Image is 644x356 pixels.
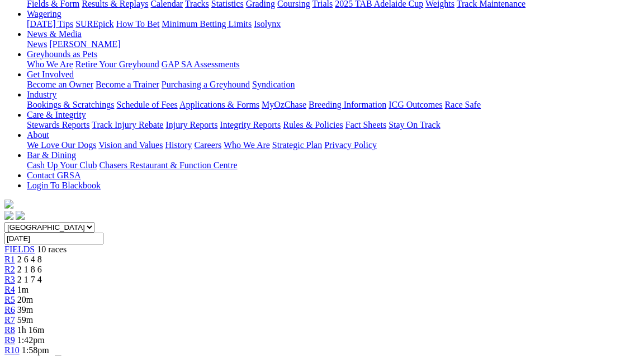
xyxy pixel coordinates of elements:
[27,90,56,99] a: Industry
[4,295,15,304] a: R5
[4,345,20,355] a: R10
[27,39,47,49] a: News
[4,305,15,315] a: R6
[162,59,240,69] a: GAP SA Assessments
[165,120,217,130] a: Injury Reports
[27,110,86,119] a: Care & Integrity
[96,80,159,89] a: Become a Trainer
[17,305,33,315] span: 39m
[27,19,640,29] div: Wagering
[4,315,15,325] a: R7
[27,120,89,130] a: Stewards Reports
[220,120,281,130] a: Integrity Reports
[98,140,163,150] a: Vision and Values
[27,150,76,160] a: Bar & Dining
[4,211,13,220] img: facebook.svg
[4,275,15,284] a: R3
[27,39,640,49] div: News & Media
[4,335,15,345] a: R9
[17,265,42,274] span: 2 1 8 6
[27,160,640,170] div: Bar & Dining
[4,244,35,254] a: FIELDS
[272,140,322,150] a: Strategic Plan
[27,100,114,109] a: Bookings & Scratchings
[324,140,377,150] a: Privacy Policy
[27,100,640,110] div: Industry
[27,59,640,70] div: Greyhounds as Pets
[75,59,159,69] a: Retire Your Greyhound
[116,100,177,109] a: Schedule of Fees
[27,29,82,39] a: News & Media
[27,140,640,150] div: About
[4,255,15,264] a: R1
[4,265,15,274] a: R2
[92,120,163,130] a: Track Injury Rebate
[345,120,386,130] a: Fact Sheets
[27,170,80,180] a: Contact GRSA
[17,275,42,284] span: 2 1 7 4
[17,315,33,325] span: 59m
[16,211,25,220] img: twitter.svg
[179,100,259,109] a: Applications & Forms
[27,181,101,190] a: Login To Blackbook
[27,120,640,130] div: Care & Integrity
[27,19,73,29] a: [DATE] Tips
[27,9,61,19] a: Wagering
[389,100,442,109] a: ICG Outcomes
[27,130,49,140] a: About
[194,140,221,150] a: Careers
[22,345,49,355] span: 1:58pm
[283,120,343,130] a: Rules & Policies
[4,233,103,244] input: Select date
[27,70,74,79] a: Get Involved
[444,100,480,109] a: Race Safe
[27,59,73,69] a: Who We Are
[17,335,45,345] span: 1:42pm
[4,325,15,335] a: R8
[27,80,640,90] div: Get Involved
[27,49,97,59] a: Greyhounds as Pets
[17,285,29,294] span: 1m
[17,255,42,264] span: 2 6 4 8
[4,285,15,294] a: R4
[17,295,33,304] span: 20m
[27,160,97,170] a: Cash Up Your Club
[309,100,386,109] a: Breeding Information
[75,19,113,29] a: SUREpick
[162,19,252,29] a: Minimum Betting Limits
[254,19,281,29] a: Isolynx
[27,140,96,150] a: We Love Our Dogs
[49,39,120,49] a: [PERSON_NAME]
[262,100,306,109] a: MyOzChase
[162,80,250,89] a: Purchasing a Greyhound
[224,140,270,150] a: Who We Are
[165,140,192,150] a: History
[99,160,237,170] a: Chasers Restaurant & Function Centre
[17,325,44,335] span: 1h 16m
[27,80,93,89] a: Become an Owner
[252,80,295,89] a: Syndication
[116,19,160,29] a: How To Bet
[389,120,440,130] a: Stay On Track
[37,244,67,254] span: 10 races
[4,200,13,209] img: logo-grsa-white.png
